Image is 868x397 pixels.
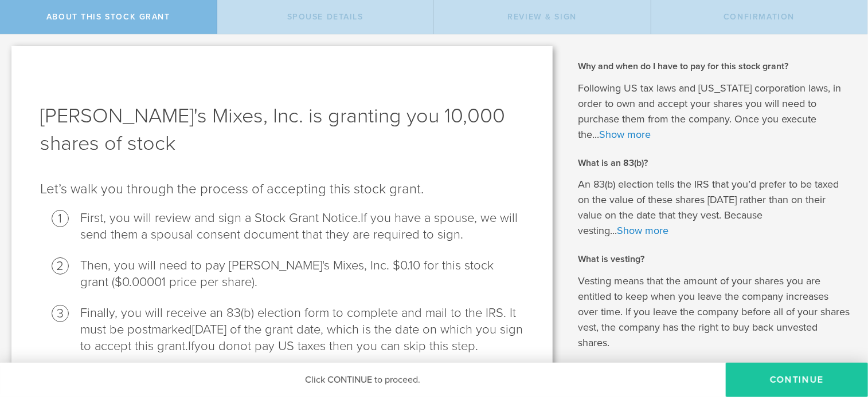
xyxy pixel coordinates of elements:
[578,60,851,73] h2: Why and when do I have to pay for this stock grant?
[80,322,523,354] span: [DATE] of the grant date, which is the date on which you sign to accept this grant.
[40,180,524,199] p: Let’s walk you through the process of accepting this stock grant .
[80,257,524,291] li: Then, you will need to pay [PERSON_NAME]'s Mixes, Inc. $0.10 for this stock grant ($0.00001 price...
[599,128,651,141] a: Show more
[80,210,524,243] li: First, you will review and sign a Stock Grant Notice.
[80,305,524,355] li: Finally, you will receive an 83(b) election form to complete and mail to the IRS . It must be pos...
[724,12,795,22] span: Confirmation
[578,273,851,351] p: Vesting means that the amount of your shares you are entitled to keep when you leave the company ...
[578,177,851,239] p: An 83(b) election tells the IRS that you’d prefer to be taxed on the value of these shares [DATE]...
[40,102,524,157] h1: [PERSON_NAME]'s Mixes, Inc. is granting you 10,000 shares of stock
[578,157,851,169] h2: What is an 83(b)?
[578,81,851,142] p: Following US tax laws and [US_STATE] corporation laws, in order to own and accept your shares you...
[287,12,363,22] span: Spouse Details
[726,363,868,397] button: CONTINUE
[507,12,577,22] span: Review & Sign
[46,12,170,22] span: About this stock grant
[194,339,233,354] span: you do
[617,224,668,237] a: Show more
[578,253,851,265] h2: What is vesting?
